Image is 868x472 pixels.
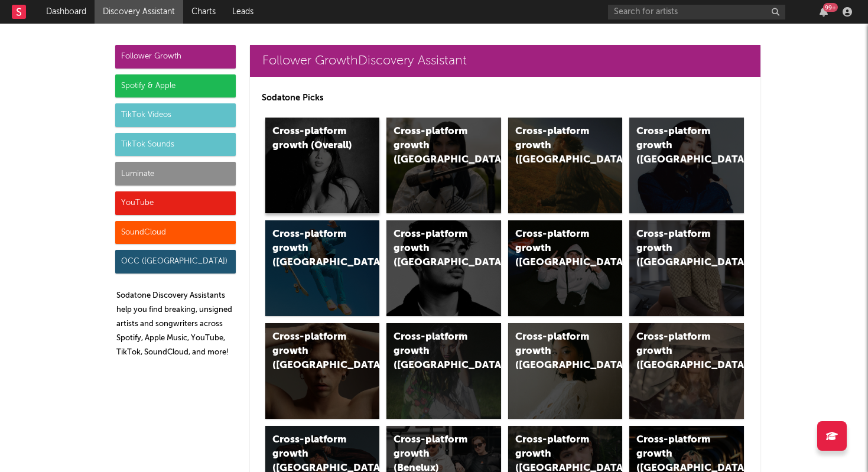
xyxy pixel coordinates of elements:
div: TikTok Sounds [115,133,236,157]
div: Follower Growth [115,45,236,69]
a: Cross-platform growth ([GEOGRAPHIC_DATA]/GSA) [508,220,623,316]
a: Cross-platform growth ([GEOGRAPHIC_DATA]) [265,220,380,316]
a: Cross-platform growth ([GEOGRAPHIC_DATA]) [386,118,501,213]
div: Cross-platform growth ([GEOGRAPHIC_DATA]) [394,125,474,167]
a: Cross-platform growth ([GEOGRAPHIC_DATA]) [629,220,744,316]
div: YouTube [115,191,236,215]
div: Cross-platform growth ([GEOGRAPHIC_DATA]) [636,330,717,373]
a: Cross-platform growth (Overall) [265,118,380,213]
div: Cross-platform growth ([GEOGRAPHIC_DATA]) [636,125,717,167]
div: Cross-platform growth ([GEOGRAPHIC_DATA]) [272,330,353,373]
input: Search for artists [608,5,785,19]
a: Cross-platform growth ([GEOGRAPHIC_DATA]) [508,323,623,419]
div: Luminate [115,162,236,185]
div: Cross-platform growth ([GEOGRAPHIC_DATA]) [515,330,596,373]
div: 99 + [823,3,838,12]
div: Cross-platform growth ([GEOGRAPHIC_DATA]) [272,227,353,270]
div: Cross-platform growth ([GEOGRAPHIC_DATA]) [394,330,474,373]
a: Cross-platform growth ([GEOGRAPHIC_DATA]) [629,118,744,213]
div: Cross-platform growth ([GEOGRAPHIC_DATA]) [394,227,474,270]
div: Cross-platform growth ([GEOGRAPHIC_DATA]/GSA) [515,227,596,270]
div: Cross-platform growth (Overall) [272,125,353,153]
div: Spotify & Apple [115,74,236,98]
a: Cross-platform growth ([GEOGRAPHIC_DATA]) [265,323,380,419]
a: Cross-platform growth ([GEOGRAPHIC_DATA]) [508,118,623,213]
button: 99+ [820,7,828,17]
div: OCC ([GEOGRAPHIC_DATA]) [115,250,236,274]
p: Sodatone Picks [262,91,749,105]
a: Follower GrowthDiscovery Assistant [250,45,760,77]
a: Cross-platform growth ([GEOGRAPHIC_DATA]) [386,220,501,316]
p: Sodatone Discovery Assistants help you find breaking, unsigned artists and songwriters across Spo... [116,289,236,360]
div: SoundCloud [115,221,236,245]
a: Cross-platform growth ([GEOGRAPHIC_DATA]) [386,323,501,419]
div: Cross-platform growth ([GEOGRAPHIC_DATA]) [515,125,596,167]
div: TikTok Videos [115,103,236,127]
div: Cross-platform growth ([GEOGRAPHIC_DATA]) [636,227,717,270]
a: Cross-platform growth ([GEOGRAPHIC_DATA]) [629,323,744,419]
